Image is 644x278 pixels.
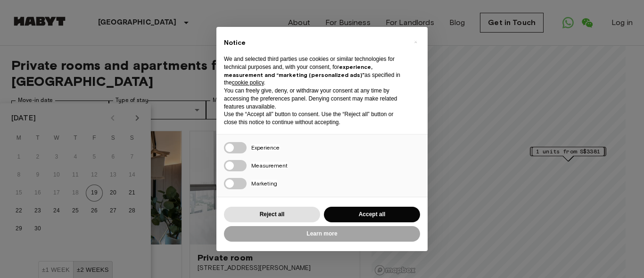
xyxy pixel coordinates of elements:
span: Experience [251,144,280,151]
h2: Notice [224,38,405,48]
strong: experience, measurement and “marketing (personalized ads)” [224,63,372,78]
span: × [414,36,417,48]
p: You can freely give, deny, or withdraw your consent at any time by accessing the preferences pane... [224,87,405,110]
p: We and selected third parties use cookies or similar technologies for technical purposes and, wit... [224,55,405,87]
span: Measurement [251,162,288,169]
a: cookie policy [232,79,264,86]
button: Learn more [224,226,420,242]
button: Accept all [324,207,420,222]
p: Use the “Accept all” button to consent. Use the “Reject all” button or close this notice to conti... [224,110,405,126]
button: Reject all [224,207,320,222]
span: Marketing [251,180,277,187]
button: Close this notice [408,34,423,50]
